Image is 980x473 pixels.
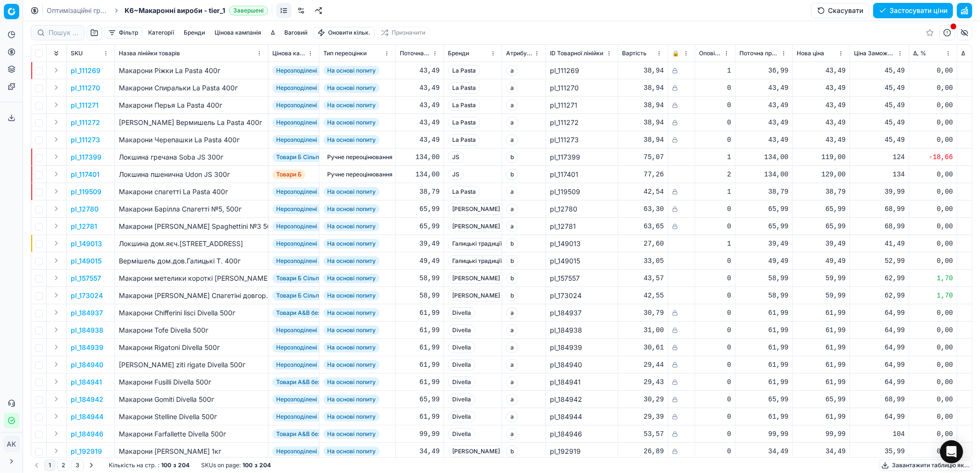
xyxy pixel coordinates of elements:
[448,290,504,301] span: [PERSON_NAME]
[71,222,97,231] p: pl_12781
[313,27,375,38] button: Оновити кільк.
[448,238,506,249] span: Галицькі традиції
[259,461,271,469] strong: 204
[119,222,264,231] div: Макарони [PERSON_NAME] Spaghettini №3 500г
[119,291,264,300] div: Макарони [PERSON_NAME] Спагетіні довгор.пл.400г
[323,291,380,300] span: На основі попиту
[272,187,364,197] span: Нерозподілені АБ за попитом
[550,170,614,179] div: pl_117401
[51,82,62,93] button: Expand
[797,222,846,231] div: 65,99
[550,83,614,93] div: pl_111270
[71,325,103,335] button: pl_184938
[913,83,953,93] div: 0,00
[119,170,264,179] div: Локшина пшенична Udon JS 300г
[119,118,264,127] div: [PERSON_NAME] Вермишель La Pasta 400г
[211,27,265,38] button: Цінова кампанія
[161,461,171,469] strong: 100
[913,256,953,266] div: 0,00
[448,186,480,198] span: La Pasta
[178,461,190,469] strong: 204
[506,238,518,249] span: b
[51,307,62,318] button: Expand
[854,222,905,231] div: 68,99
[272,118,364,127] span: Нерозподілені АБ за попитом
[71,412,103,422] p: pl_184944
[323,50,367,57] span: Тип переоцінки
[71,447,102,456] button: pl_192919
[913,291,953,300] div: 1,70
[622,222,664,231] div: 63,65
[448,117,480,128] span: La Pasta
[913,50,926,57] span: Δ, %
[550,239,614,249] div: pl_149013
[400,152,440,162] div: 134,00
[400,100,440,110] div: 43,49
[51,324,62,336] button: Expand
[51,272,62,284] button: Expand
[71,83,100,93] button: pl_111270
[71,118,100,127] p: pl_111272
[400,187,440,197] div: 38,79
[622,66,664,75] div: 38,94
[739,256,789,266] div: 49,49
[797,135,846,145] div: 43,49
[854,135,905,145] div: 45,49
[913,100,953,110] div: 0,00
[47,6,108,15] a: Оптимізаційні групи
[272,100,364,110] span: Нерозподілені АБ за попитом
[739,291,789,300] div: 58,99
[854,170,905,179] div: 134
[622,100,664,110] div: 38,94
[854,291,905,300] div: 62,99
[699,135,731,145] div: 0
[44,460,55,471] button: 1
[622,256,664,266] div: 33,05
[506,203,518,215] span: a
[739,222,789,231] div: 65,99
[811,3,869,18] button: Скасувати
[51,376,62,387] button: Expand
[323,204,380,214] span: На основі попиту
[272,239,364,249] span: Нерозподілені АБ за попитом
[797,239,846,249] div: 39,49
[913,222,953,231] div: 0,00
[71,360,103,370] p: pl_184940
[506,255,518,267] span: b
[854,204,905,214] div: 68,99
[448,100,480,111] span: La Pasta
[400,204,440,214] div: 65,99
[622,187,664,197] div: 42,54
[873,3,953,18] button: Застосувати ціни
[71,100,99,110] button: pl_111271
[448,273,504,284] span: [PERSON_NAME]
[854,66,905,75] div: 45,49
[280,27,311,38] button: Ваговий
[71,460,84,471] button: 3
[854,50,895,57] span: Ціна Заможний Округлена
[71,187,102,197] p: pl_119509
[506,134,518,146] span: a
[71,395,103,404] p: pl_184942
[448,255,506,267] span: Галицькі традиції
[506,221,518,232] span: a
[71,66,101,75] p: pl_111269
[272,170,305,179] span: Товари Б
[51,237,62,249] button: Expand
[739,135,789,145] div: 43,49
[51,186,62,197] button: Expand
[550,152,614,162] div: pl_117399
[119,187,264,197] div: Макарони спагетті La Pasta 400г
[739,152,789,162] div: 134,00
[739,187,789,197] div: 38,79
[377,27,430,38] button: Призначити
[854,100,905,110] div: 45,49
[506,186,518,198] span: a
[47,6,268,15] nav: breadcrumb
[119,152,264,162] div: Локшина гречана Soba JS 300г
[71,274,101,283] button: pl_157557
[323,222,380,231] span: На основі попиту
[506,290,518,301] span: b
[71,377,102,387] button: pl_184941
[699,256,731,266] div: 0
